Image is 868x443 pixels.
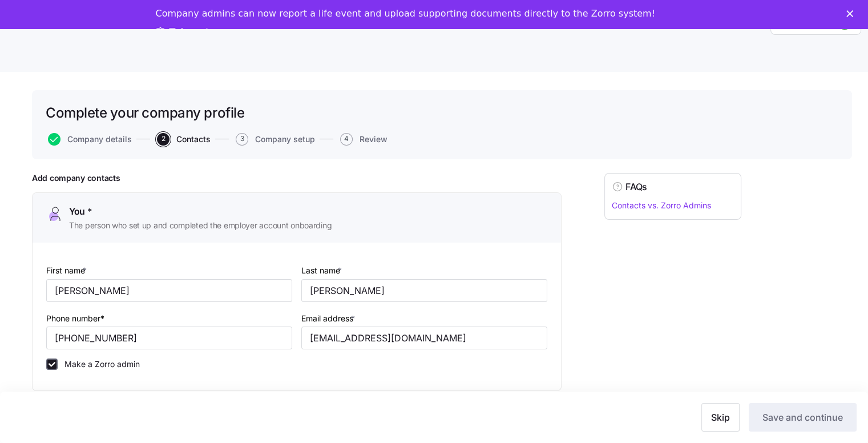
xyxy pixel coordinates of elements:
[69,204,92,219] span: You *
[46,104,244,122] h1: Complete your company profile
[157,133,169,146] span: 2
[58,359,140,370] label: Make a Zorro admin
[69,220,332,231] span: The person who set up and completed the employer account onboarding
[46,264,89,277] label: First name
[301,327,547,349] input: Type email address
[156,8,655,19] div: Company admins can now report a life event and upload supporting documents directly to the Zorro ...
[612,200,711,210] a: Contacts vs. Zorro Admins
[67,135,132,143] span: Company details
[236,133,248,146] span: 3
[156,26,227,39] a: Take a tour
[46,312,104,325] label: Phone number*
[340,133,353,146] span: 4
[846,10,858,17] div: Close
[255,135,315,143] span: Company setup
[46,327,292,349] input: (212) 456-7890
[157,133,211,146] button: 2Contacts
[301,264,344,277] label: Last name
[155,133,211,146] a: 2Contacts
[711,410,730,424] span: Skip
[340,133,387,146] button: 4Review
[301,279,547,302] input: Type last name
[48,133,132,146] button: Company details
[46,279,292,302] input: Type first name
[236,133,315,146] button: 3Company setup
[176,135,211,143] span: Contacts
[749,403,857,432] button: Save and continue
[338,133,387,146] a: 4Review
[301,312,357,325] label: Email address
[32,173,562,183] h1: Add company contacts
[762,410,843,424] span: Save and continue
[360,135,387,143] span: Review
[625,180,647,194] h4: FAQs
[701,403,740,432] button: Skip
[233,133,315,146] a: 3Company setup
[46,133,132,146] a: Company details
